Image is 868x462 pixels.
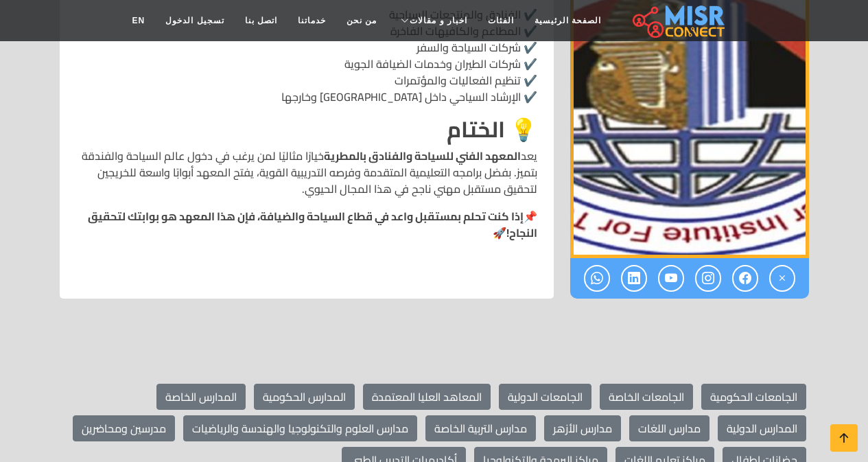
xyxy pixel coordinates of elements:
[425,415,536,441] a: مدارس التربية الخاصة
[363,384,491,410] a: المعاهد العليا المعتمدة
[499,384,591,410] a: الجامعات الدولية
[235,8,288,34] a: اتصل بنا
[701,384,806,410] a: الجامعات الحكومية
[73,415,175,441] a: مدرسين ومحاضرين
[336,8,387,34] a: من نحن
[288,8,336,34] a: خدماتنا
[183,415,417,441] a: مدارس العلوم والتكنولوجيا والهندسة والرياضيات
[387,8,478,34] a: اخبار و مقالات
[76,208,537,241] p: 📌 🚀
[633,3,725,38] img: main.misr_connect
[76,148,537,197] p: يعد خيارًا مثاليًا لمن يرغب في دخول عالم السياحة والفندقة بتميز. بفضل برامجه التعليمية المتقدمة و...
[324,146,521,166] strong: المعهد الفني للسياحة والفنادق بالمطرية
[76,6,537,105] p: ✔️ الفنادق والمنتجعات السياحية ✔️ المطاعم والكافيهات الفاخرة ✔️ شركات السياحة والسفر ✔️ شركات الط...
[410,14,467,27] span: اخبار و مقالات
[524,8,611,34] a: الصفحة الرئيسية
[478,8,524,34] a: الفئات
[629,415,709,441] a: مدارس اللغات
[155,8,234,34] a: تسجيل الدخول
[600,384,693,410] a: الجامعات الخاصة
[544,415,621,441] a: مدارس الأزهر
[447,108,537,150] strong: 💡 الختام
[88,206,537,243] strong: إذا كنت تحلم بمستقبل واعد في قطاع السياحة والضيافة، فإن هذا المعهد هو بوابتك لتحقيق النجاح!
[156,384,246,410] a: المدارس الخاصة
[718,415,806,441] a: المدارس الدولية
[254,384,355,410] a: المدارس الحكومية
[122,8,156,34] a: EN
